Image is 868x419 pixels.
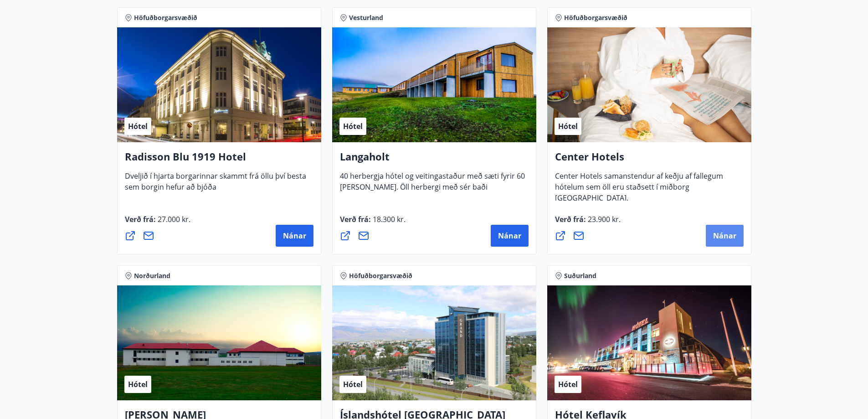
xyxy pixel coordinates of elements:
[371,214,406,224] span: 18.300 kr.
[128,379,148,389] span: Hótel
[134,271,170,280] span: Norðurland
[276,225,313,247] button: Nánar
[713,231,736,241] span: Nánar
[555,150,744,171] h4: Center Hotels
[125,214,190,232] span: Verð frá :
[128,121,148,131] span: Hótel
[558,121,578,131] span: Hótel
[498,231,521,241] span: Nánar
[555,214,621,232] span: Verð frá :
[343,379,363,389] span: Hótel
[134,13,197,22] span: Höfuðborgarsvæðið
[340,150,529,171] h4: Langaholt
[558,379,578,389] span: Hótel
[586,214,621,224] span: 23.900 kr.
[283,231,306,241] span: Nánar
[125,150,313,171] h4: Radisson Blu 1919 Hotel
[491,225,529,247] button: Nánar
[564,13,627,22] span: Höfuðborgarsvæðið
[340,214,406,232] span: Verð frá :
[340,171,525,199] span: 40 herbergja hótel og veitingastaður með sæti fyrir 60 [PERSON_NAME]. Öll herbergi með sér baði
[156,214,190,224] span: 27.000 kr.
[555,171,723,210] span: Center Hotels samanstendur af keðju af fallegum hótelum sem öll eru staðsett í miðborg [GEOGRAPHI...
[343,121,363,131] span: Hótel
[125,171,306,199] span: Dveljið í hjarta borgarinnar skammt frá öllu því besta sem borgin hefur að bjóða
[564,271,596,280] span: Suðurland
[349,271,412,280] span: Höfuðborgarsvæðið
[349,13,383,22] span: Vesturland
[706,225,744,247] button: Nánar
